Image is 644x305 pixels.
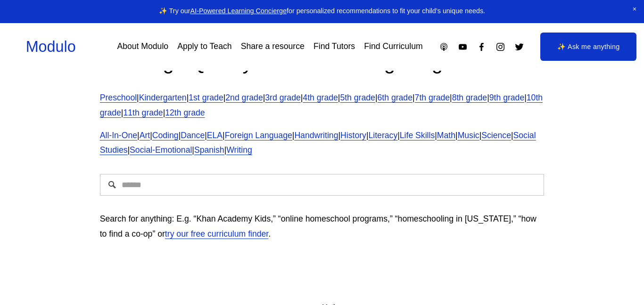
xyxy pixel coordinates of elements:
[100,131,536,155] a: Social Studies
[241,39,305,55] a: Share a resource
[458,42,468,52] a: YouTube
[314,39,355,55] a: Find Tutors
[100,212,545,242] p: Search for anything: E.g. “Khan Academy Kids,” “online homeschool programs,” “homeschooling in [U...
[189,93,223,102] a: 1st grade
[226,145,252,155] a: Writing
[194,145,224,155] a: Spanish
[340,131,366,140] a: History
[139,93,187,102] a: Kindergarten
[340,93,375,102] a: 5th grade
[117,39,168,55] a: About Modulo
[481,131,511,140] a: Science
[207,131,223,140] a: ELA
[514,42,524,52] a: Twitter
[26,38,76,55] a: Modulo
[100,93,543,117] a: 10th grade
[152,131,179,140] a: Coding
[100,93,137,102] a: Preschool
[123,108,163,117] a: 11th grade
[477,42,487,52] a: Facebook
[265,93,300,102] a: 3rd grade
[495,42,505,52] a: Instagram
[140,131,150,140] a: Art
[458,131,479,140] a: Music
[130,145,192,155] a: Social-Emotional
[368,131,397,140] a: Literacy
[489,93,524,102] a: 9th grade
[415,93,450,102] a: 7th grade
[181,131,205,140] a: Dance
[303,93,338,102] a: 4th grade
[452,93,487,102] a: 8th grade
[100,91,545,121] p: | | | | | | | | | | | | |
[165,229,268,239] a: try our free curriculum finder
[190,7,287,15] a: AI-Powered Learning Concierge
[294,131,338,140] a: Handwriting
[225,131,292,140] a: Foreign Language
[400,131,435,140] a: Life Skills
[225,93,263,102] a: 2nd grade
[165,108,205,117] a: 12th grade
[100,131,137,140] a: All-In-One
[364,39,422,55] a: Find Curriculum
[100,128,545,158] p: | | | | | | | | | | | | | | | |
[439,42,449,52] a: Apple Podcasts
[100,174,545,196] input: Search
[177,39,231,55] a: Apply to Teach
[437,131,455,140] a: Math
[378,93,413,102] a: 6th grade
[540,33,636,61] a: ✨ Ask me anything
